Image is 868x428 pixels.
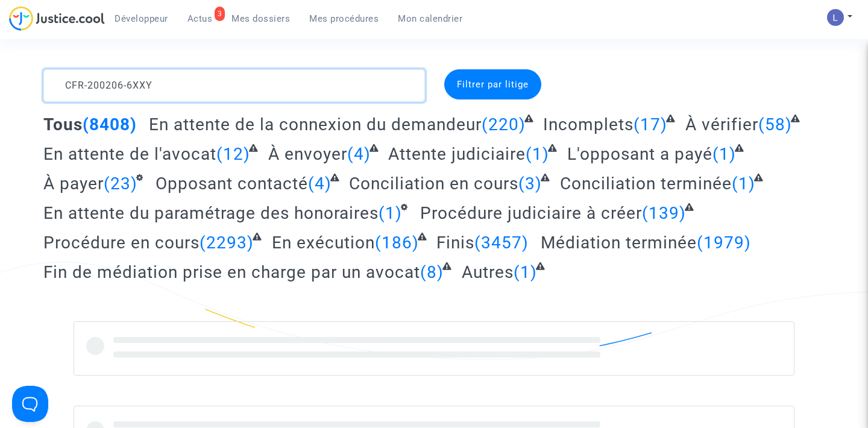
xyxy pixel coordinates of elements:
span: (220) [482,115,526,134]
div: 3 [215,7,225,21]
span: Procédure en cours [43,233,200,253]
span: (23) [104,174,137,194]
span: Finis [436,233,474,253]
span: Autres [462,262,514,282]
a: Mon calendrier [388,10,472,28]
span: (8) [420,262,444,282]
span: (1) [379,203,402,223]
span: Mes procédures [309,13,379,24]
span: (3457) [474,233,529,253]
span: (17) [634,115,667,134]
span: Incomplets [543,115,634,134]
span: Conciliation en cours [349,174,518,194]
span: (1979) [697,233,751,253]
span: Tous [43,115,83,134]
span: L'opposant a payé [567,144,712,164]
span: Mon calendrier [398,13,462,24]
img: AATXAJzI13CaqkJmx-MOQUbNyDE09GJ9dorwRvFSQZdH=s96-c [827,9,844,26]
span: (186) [375,233,419,253]
span: En exécution [272,233,375,253]
span: En attente de l'avocat [43,144,216,164]
span: (8408) [83,115,137,134]
span: (1) [732,174,755,194]
span: (12) [216,144,250,164]
span: À payer [43,174,104,194]
span: (139) [642,203,686,223]
span: Attente judiciaire [388,144,526,164]
a: Mes dossiers [222,10,300,28]
span: Médiation terminée [541,233,697,253]
span: Procédure judiciaire à créer [420,203,642,223]
span: À vérifier [685,115,758,134]
span: À envoyer [268,144,347,164]
a: Mes procédures [300,10,388,28]
span: Conciliation terminée [560,174,732,194]
img: jc-logo.svg [9,6,105,31]
span: Opposant contacté [156,174,308,194]
span: (4) [308,174,332,194]
span: Filtrer par litige [457,79,529,90]
a: 3Actus [178,10,222,28]
span: Développeur [115,13,168,24]
iframe: Help Scout Beacon - Open [12,386,48,422]
span: (2293) [200,233,254,253]
a: Développeur [105,10,178,28]
span: (58) [758,115,792,134]
span: (1) [526,144,549,164]
span: (1) [712,144,736,164]
span: (1) [514,262,537,282]
span: Mes dossiers [231,13,290,24]
span: (4) [347,144,371,164]
span: En attente de la connexion du demandeur [149,115,482,134]
span: (3) [518,174,542,194]
span: Fin de médiation prise en charge par un avocat [43,262,420,282]
span: Actus [187,13,213,24]
span: En attente du paramétrage des honoraires [43,203,379,223]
